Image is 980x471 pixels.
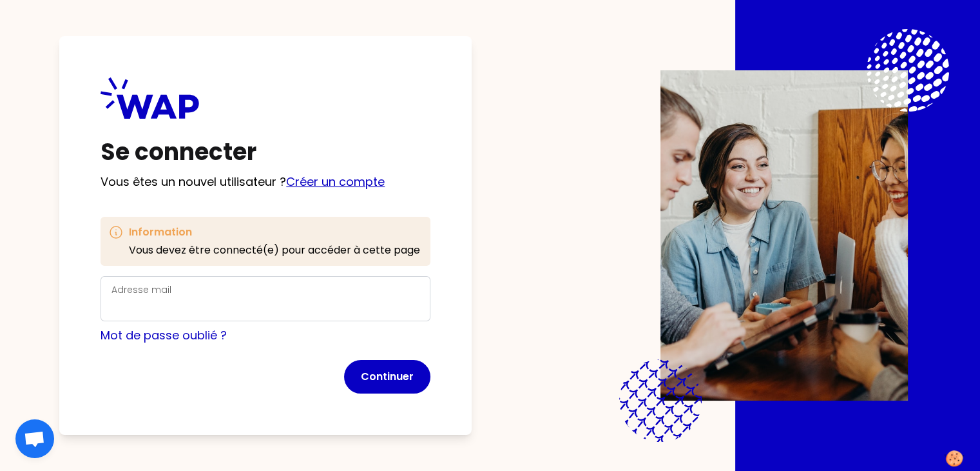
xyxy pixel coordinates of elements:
div: Open chat [15,419,54,458]
a: Créer un compte [286,174,385,190]
label: Adresse mail [111,283,171,296]
button: Continuer [344,360,430,394]
a: Mot de passe oublié ? [101,327,227,343]
p: Vous devez être connecté(e) pour accéder à cette page [129,243,420,258]
p: Vous êtes un nouvel utilisateur ? [101,173,430,191]
h1: Se connecter [101,139,430,165]
h3: Information [129,225,420,240]
img: Description [660,70,908,401]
